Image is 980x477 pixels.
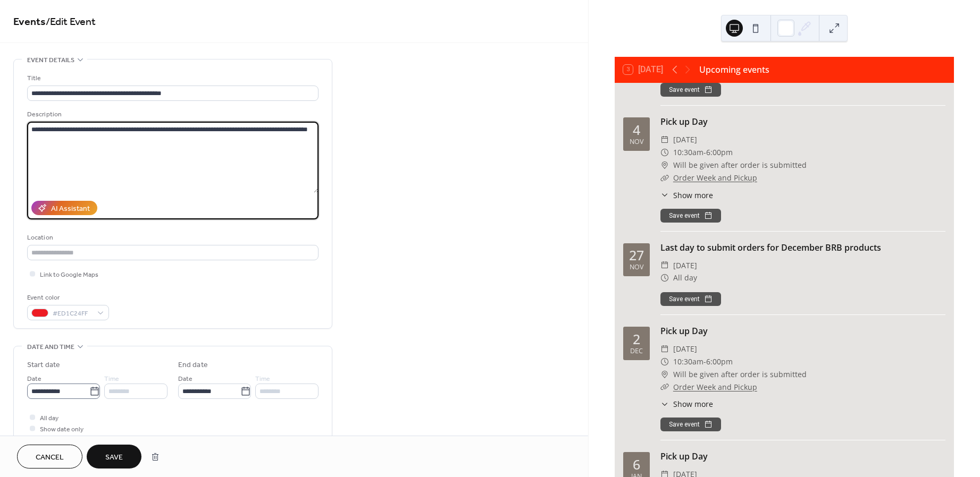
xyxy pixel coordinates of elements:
button: Save event [660,209,721,223]
div: Last day to submit orders for December BRB products [660,241,945,254]
span: Show date only [40,424,83,435]
span: Cancel [36,452,64,463]
span: [DATE] [673,343,697,355]
span: Link to Google Maps [40,269,98,280]
div: AI Assistant [51,203,90,215]
button: ​Show more [660,190,713,201]
span: Hide end time [40,435,80,446]
a: Pick up Day [660,450,708,462]
div: Nov [630,264,643,271]
button: Save event [660,83,721,97]
button: Save event [660,292,721,306]
div: Upcoming events [699,63,769,76]
span: Time [104,373,119,385]
div: Location [27,232,316,243]
span: Date and time [27,342,74,353]
span: 10:30am [673,355,703,368]
span: All day [40,413,58,424]
a: Order Week and Pickup [673,173,757,183]
button: Cancel [17,445,82,469]
div: ​ [660,190,669,201]
div: ​ [660,259,669,272]
button: ​Show more [660,398,713,410]
div: 4 [633,123,640,137]
div: ​ [660,355,669,368]
div: Title [27,73,316,84]
div: ​ [660,133,669,146]
div: Event color [27,292,107,303]
div: Nov [630,139,643,146]
div: 27 [629,249,644,262]
div: Dec [630,348,643,355]
div: ​ [660,398,669,410]
a: Order Week and Pickup [673,382,757,392]
span: / Edit Event [46,12,96,32]
a: Pick up Day [660,325,708,337]
span: Event details [27,55,74,66]
span: - [703,146,706,159]
span: 10:30am [673,146,703,159]
div: ​ [660,368,669,381]
span: Will be given after order is submitted [673,159,807,172]
span: Show more [673,190,713,201]
span: Date [178,373,192,385]
a: Pick up Day [660,116,708,127]
div: ​ [660,172,669,184]
div: ​ [660,271,669,284]
span: Will be given after order is submitted [673,368,807,381]
div: Start date [27,360,60,371]
div: ​ [660,381,669,394]
button: Save event [660,418,721,431]
div: End date [178,360,208,371]
span: All day [673,271,697,284]
span: [DATE] [673,133,697,146]
span: Time [255,373,270,385]
span: 6:00pm [706,355,733,368]
div: ​ [660,343,669,355]
span: Save [105,452,123,463]
span: Show more [673,398,713,410]
button: Save [87,445,141,469]
span: [DATE] [673,259,697,272]
div: 2 [633,333,640,346]
div: 6 [633,458,640,471]
div: ​ [660,159,669,172]
div: ​ [660,146,669,159]
div: Description [27,109,316,120]
span: - [703,355,706,368]
span: 6:00pm [706,146,733,159]
span: #ED1C24FF [53,308,92,319]
span: Date [27,373,41,385]
a: Events [13,12,46,32]
button: AI Assistant [31,201,97,215]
